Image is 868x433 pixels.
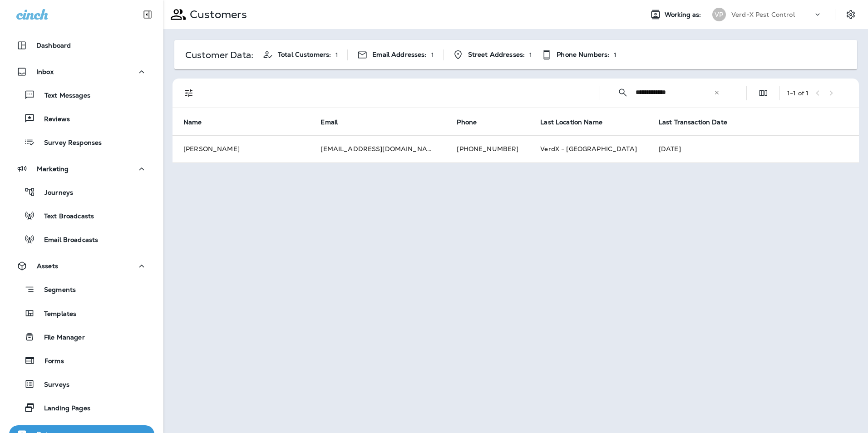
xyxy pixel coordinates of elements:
button: Reviews [9,109,154,128]
span: Phone Numbers: [557,51,609,59]
button: File Manager [9,327,154,346]
td: [PHONE_NUMBER] [446,135,529,162]
button: Surveys [9,374,154,394]
p: 1 [529,51,532,59]
p: Email Broadcasts [35,236,98,245]
p: Landing Pages [35,404,90,413]
span: Phone [457,118,477,126]
p: 1 [614,51,616,59]
p: Text Messages [35,92,90,100]
td: [EMAIL_ADDRESS][DOMAIN_NAME] [310,135,446,162]
p: 1 [335,51,338,59]
button: Settings [843,6,859,23]
span: Working as: [665,11,703,19]
p: Customers [186,8,247,21]
p: Marketing [37,165,69,172]
td: [DATE] [648,135,859,162]
p: Segments [35,286,76,295]
p: Surveys [35,381,69,389]
div: 1 - 1 of 1 [787,89,809,97]
button: Text Broadcasts [9,206,154,225]
button: Assets [9,257,154,275]
button: Templates [9,304,154,323]
span: Last Transaction Date [659,118,727,126]
span: Phone [457,118,488,126]
p: Forms [35,357,64,366]
button: Filters [180,84,198,102]
p: Templates [35,310,76,319]
span: Email Addresses: [372,51,426,59]
span: Email [321,118,350,126]
p: 1 [431,51,434,59]
p: Journeys [35,189,73,197]
p: Dashboard [36,42,71,49]
button: Collapse Search [614,84,632,102]
span: VerdX - [GEOGRAPHIC_DATA] [540,145,637,153]
span: Last Location Name [540,118,602,126]
span: Street Addresses: [468,51,525,59]
p: Reviews [35,115,70,124]
p: Verd-X Pest Control [731,11,795,18]
button: Edit Fields [754,84,772,102]
td: [PERSON_NAME] [173,135,310,162]
button: Landing Pages [9,398,154,417]
span: Last Transaction Date [659,118,739,126]
div: VP [712,8,726,21]
button: Forms [9,351,154,370]
button: Text Messages [9,85,154,104]
button: Survey Responses [9,133,154,152]
p: File Manager [35,334,85,342]
span: Email [321,118,338,126]
p: Assets [37,262,58,270]
button: Dashboard [9,36,154,54]
button: Marketing [9,160,154,178]
span: Last Location Name [540,118,614,126]
button: Journeys [9,182,154,202]
p: Survey Responses [35,139,102,148]
button: Collapse Sidebar [135,5,160,24]
span: Name [183,118,214,126]
button: Inbox [9,63,154,81]
span: Name [183,118,202,126]
span: Total Customers: [278,51,331,59]
p: Text Broadcasts [35,212,94,221]
button: Email Broadcasts [9,230,154,249]
p: Customer Data: [185,51,253,59]
button: Segments [9,280,154,299]
p: Inbox [36,68,54,75]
